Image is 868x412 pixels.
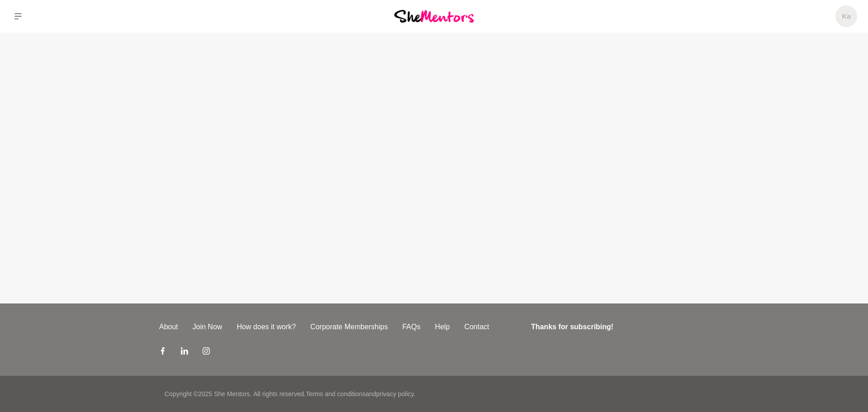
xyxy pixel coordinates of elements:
[165,389,251,399] p: Copyright © 2025 She Mentors .
[428,322,457,332] a: Help
[842,12,850,21] h5: Ka
[376,390,414,398] a: privacy policy
[531,322,703,332] h4: Thanks for subscribing!
[230,322,303,332] a: How does it work?
[394,10,474,22] img: She Mentors Logo
[203,347,210,358] a: Instagram
[395,322,428,332] a: FAQs
[835,5,857,27] a: Ka
[185,322,230,332] a: Join Now
[152,322,185,332] a: About
[253,389,415,399] p: All rights reserved. and .
[457,322,496,332] a: Contact
[306,390,365,398] a: Terms and conditions
[181,347,188,358] a: LinkedIn
[303,322,395,332] a: Corporate Memberships
[159,347,166,358] a: Facebook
